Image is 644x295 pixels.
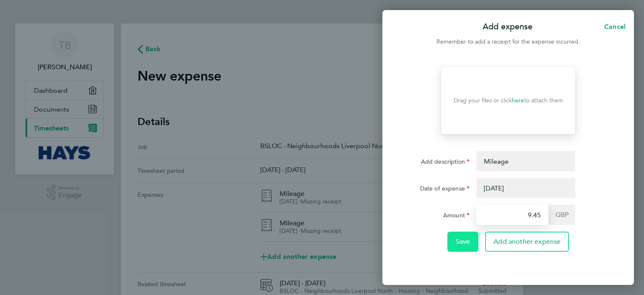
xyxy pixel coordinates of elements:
label: Date of expense [420,185,470,195]
label: Amount [443,211,470,222]
span: GBP [548,205,575,225]
button: Save [447,232,479,252]
span: Save [456,238,470,246]
input: E.g. Transport [476,151,575,171]
button: Add another expense [485,232,569,252]
span: Add another expense [493,238,561,246]
button: Cancel [591,18,634,35]
label: Add description [421,158,470,168]
p: Drag your files or click to attach them [454,97,563,105]
a: here [512,97,524,104]
p: Add expense [483,21,532,33]
span: Cancel [602,23,626,31]
div: Remember to add a receipt for the expense incurred. [382,37,634,47]
input: 00.00 [476,205,548,225]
